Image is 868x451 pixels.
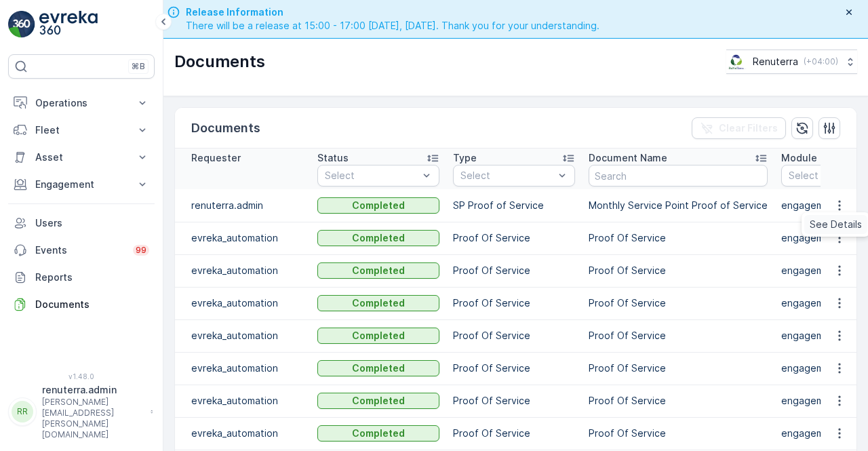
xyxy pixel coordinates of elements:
span: See Details [810,218,862,231]
p: Reports [35,271,149,284]
button: Completed [317,197,439,214]
button: Clear Filters [692,117,786,139]
td: evreka_automation [175,319,311,352]
p: Documents [35,298,149,311]
p: Asset [35,151,127,164]
p: Fleet [35,123,127,137]
td: evreka_automation [175,254,311,287]
button: Completed [317,328,439,344]
td: Proof Of Service [446,287,582,319]
button: Completed [317,425,439,442]
td: Proof Of Service [446,319,582,352]
p: Users [35,216,149,230]
p: 99 [136,245,146,256]
p: Document Name [589,151,667,165]
td: Proof Of Service [582,417,774,450]
button: Completed [317,393,439,409]
a: Documents [8,291,155,318]
p: [PERSON_NAME][EMAIL_ADDRESS][PERSON_NAME][DOMAIN_NAME] [42,397,144,440]
p: Documents [174,51,265,73]
input: Search [589,165,768,187]
td: evreka_automation [175,352,311,385]
button: Asset [8,144,155,171]
p: Completed [352,329,405,342]
p: Select [325,169,418,182]
a: See Details [804,215,867,234]
td: Proof Of Service [446,352,582,385]
p: Select [460,169,554,182]
img: Screenshot_2024-07-26_at_13.33.01.png [726,54,747,69]
p: ⌘B [132,61,145,72]
td: evreka_automation [175,222,311,254]
img: logo [8,11,35,38]
p: Renuterra [753,55,798,68]
p: Module [781,151,817,165]
span: There will be a release at 15:00 - 17:00 [DATE], [DATE]. Thank you for your understanding. [186,19,599,33]
p: Documents [191,119,260,138]
p: Completed [352,427,405,440]
td: Monthly Service Point Proof of Service [582,189,774,222]
p: Status [317,151,349,165]
p: Completed [352,199,405,212]
button: RRrenuterra.admin[PERSON_NAME][EMAIL_ADDRESS][PERSON_NAME][DOMAIN_NAME] [8,383,155,440]
p: Completed [352,264,405,277]
td: Proof Of Service [582,287,774,319]
button: Engagement [8,171,155,198]
button: Completed [317,360,439,376]
button: Operations [8,90,155,117]
td: Proof Of Service [582,222,774,254]
td: Proof Of Service [582,352,774,385]
p: Type [453,151,477,165]
p: Engagement [35,178,127,191]
td: Proof Of Service [446,417,582,450]
p: Requester [191,151,241,165]
p: Completed [352,296,405,310]
td: SP Proof of Service [446,189,582,222]
td: renuterra.admin [175,189,311,222]
td: Proof Of Service [446,222,582,254]
p: Events [35,243,125,257]
p: Clear Filters [719,121,778,135]
button: Completed [317,262,439,279]
p: Completed [352,394,405,408]
div: RR [12,401,33,423]
button: Completed [317,295,439,311]
td: evreka_automation [175,385,311,417]
span: Release Information [186,5,599,19]
td: evreka_automation [175,287,311,319]
td: Proof Of Service [446,385,582,417]
p: Operations [35,96,127,110]
p: ( +04:00 ) [804,56,838,67]
p: Completed [352,361,405,375]
button: Renuterra(+04:00) [726,50,857,74]
button: Fleet [8,117,155,144]
p: Completed [352,231,405,245]
td: evreka_automation [175,417,311,450]
a: Reports [8,264,155,291]
td: Proof Of Service [582,385,774,417]
td: Proof Of Service [582,319,774,352]
td: Proof Of Service [446,254,582,287]
p: renuterra.admin [42,383,144,397]
img: logo_light-DOdMpM7g.png [39,11,98,38]
button: Completed [317,230,439,246]
a: Events99 [8,237,155,264]
a: Users [8,210,155,237]
td: Proof Of Service [582,254,774,287]
span: v 1.48.0 [8,372,155,380]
